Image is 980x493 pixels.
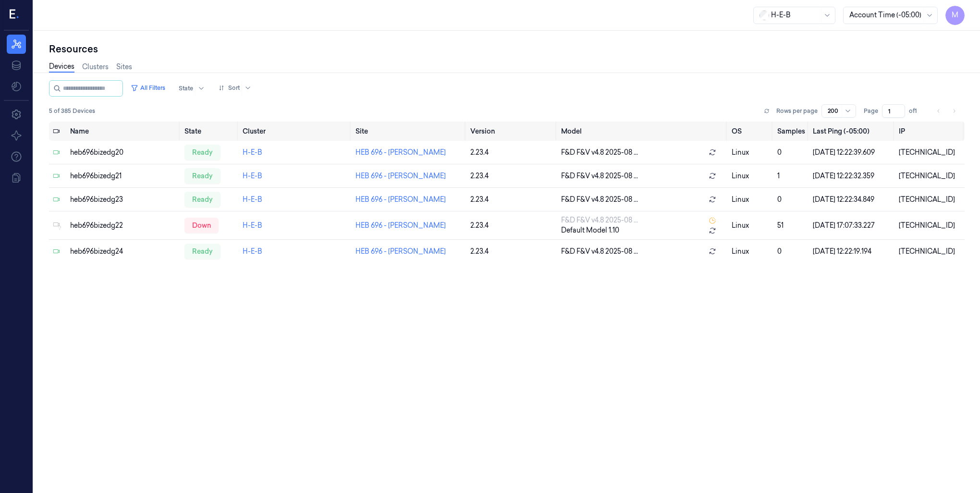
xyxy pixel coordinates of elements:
[184,145,220,160] div: ready
[561,215,638,225] span: F&D F&V v4.8 2025-08 ...
[561,225,619,235] span: Default Model 1.10
[945,6,965,25] button: M
[776,107,818,115] p: Rows per page
[732,195,770,205] p: linux
[470,171,553,181] div: 2.23.4
[355,221,446,230] a: HEB 696 - [PERSON_NAME]
[70,148,177,158] div: heb696bizedg20
[184,192,220,207] div: ready
[470,195,553,205] div: 2.23.4
[561,148,638,158] span: F&D F&V v4.8 2025-08 ...
[899,195,961,205] div: [TECHNICAL_ID]
[899,171,961,181] div: [TECHNICAL_ID]
[909,107,924,115] span: of 1
[184,244,220,259] div: ready
[809,122,895,141] th: Last Ping (-05:00)
[70,221,177,231] div: heb696bizedg22
[243,148,262,157] a: H-E-B
[243,247,262,256] a: H-E-B
[49,107,95,115] span: 5 of 385 Devices
[184,218,219,233] div: down
[49,42,965,56] div: Resources
[470,148,553,158] div: 2.23.4
[777,246,805,257] div: 0
[732,171,770,181] p: linux
[561,171,638,181] span: F&D F&V v4.8 2025-08 ...
[184,168,220,184] div: ready
[777,195,805,205] div: 0
[732,246,770,257] p: linux
[813,221,891,231] div: [DATE] 17:07:33.227
[243,195,262,204] a: H-E-B
[813,195,891,205] div: [DATE] 12:22:34.849
[732,148,770,158] p: linux
[127,80,169,96] button: All Filters
[561,195,638,205] span: F&D F&V v4.8 2025-08 ...
[899,148,961,158] div: [TECHNICAL_ID]
[355,247,446,256] a: HEB 696 - [PERSON_NAME]
[355,172,446,180] a: HEB 696 - [PERSON_NAME]
[932,104,961,118] nav: pagination
[899,246,961,257] div: [TECHNICAL_ID]
[557,122,727,141] th: Model
[66,122,181,141] th: Name
[813,148,891,158] div: [DATE] 12:22:39.609
[777,148,805,158] div: 0
[895,122,965,141] th: IP
[864,107,878,115] span: Page
[899,221,961,231] div: [TECHNICAL_ID]
[466,122,557,141] th: Version
[777,221,805,231] div: 51
[70,195,177,205] div: heb696bizedg23
[813,171,891,181] div: [DATE] 12:22:32.359
[773,122,809,141] th: Samples
[728,122,773,141] th: OS
[70,246,177,257] div: heb696bizedg24
[561,246,638,257] span: F&D F&V v4.8 2025-08 ...
[732,221,770,231] p: linux
[116,62,132,72] a: Sites
[813,246,891,257] div: [DATE] 12:22:19.194
[70,171,177,181] div: heb696bizedg21
[352,122,466,141] th: Site
[49,62,74,73] a: Devices
[355,195,446,204] a: HEB 696 - [PERSON_NAME]
[82,62,109,72] a: Clusters
[470,246,553,257] div: 2.23.4
[243,221,262,230] a: H-E-B
[777,171,805,181] div: 1
[239,122,352,141] th: Cluster
[355,148,446,157] a: HEB 696 - [PERSON_NAME]
[470,221,553,231] div: 2.23.4
[181,122,238,141] th: State
[243,172,262,180] a: H-E-B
